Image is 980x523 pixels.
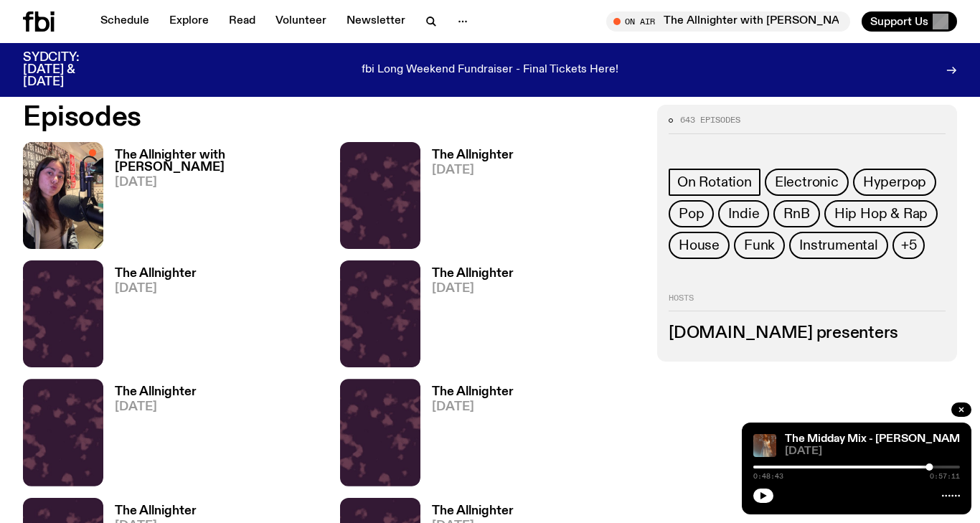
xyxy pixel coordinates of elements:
[115,505,197,517] h3: The Allnighter
[103,149,323,249] a: The Allnighter with [PERSON_NAME][DATE]
[753,473,783,480] span: 0:48:43
[92,11,158,32] a: Schedule
[669,169,760,196] a: On Rotation
[773,200,819,227] a: RnB
[420,386,514,486] a: The Allnighter[DATE]
[267,11,335,32] a: Volunteer
[718,200,769,227] a: Indie
[432,401,514,413] span: [DATE]
[432,386,514,398] h3: The Allnighter
[799,237,878,253] span: Instrumental
[789,232,888,259] a: Instrumental
[362,64,618,77] p: fbi Long Weekend Fundraiser - Final Tickets Here!
[785,446,960,457] span: [DATE]
[677,174,752,190] span: On Rotation
[220,11,264,32] a: Read
[783,206,809,222] span: RnB
[669,293,946,311] h2: Hosts
[115,386,197,398] h3: The Allnighter
[432,283,514,295] span: [DATE]
[744,237,775,253] span: Funk
[432,164,514,176] span: [DATE]
[432,268,514,280] h3: The Allnighter
[669,200,714,227] a: Pop
[103,386,197,486] a: The Allnighter[DATE]
[930,473,960,480] span: 0:57:11
[862,11,957,32] button: Support Us
[432,505,514,517] h3: The Allnighter
[680,116,740,124] span: 643 episodes
[669,325,946,341] h3: [DOMAIN_NAME] presenters
[115,401,197,413] span: [DATE]
[853,169,936,196] a: Hyperpop
[23,105,640,131] h2: Episodes
[892,232,925,259] button: +5
[161,11,217,32] a: Explore
[728,206,759,222] span: Indie
[901,237,917,253] span: +5
[432,149,514,161] h3: The Allnighter
[115,176,323,189] span: [DATE]
[785,433,971,445] a: The Midday Mix - [PERSON_NAME]
[679,237,720,253] span: House
[115,149,323,174] h3: The Allnighter with [PERSON_NAME]
[23,52,115,88] h3: SYDCITY: [DATE] & [DATE]
[824,200,938,227] a: Hip Hop & Rap
[870,15,928,28] span: Support Us
[338,11,414,32] a: Newsletter
[679,206,704,222] span: Pop
[115,283,197,295] span: [DATE]
[420,268,514,367] a: The Allnighter[DATE]
[420,149,514,249] a: The Allnighter[DATE]
[103,268,197,367] a: The Allnighter[DATE]
[734,232,785,259] a: Funk
[606,11,850,32] button: On AirThe Allnighter with [PERSON_NAME]
[765,169,849,196] a: Electronic
[863,174,926,190] span: Hyperpop
[834,206,928,222] span: Hip Hop & Rap
[775,174,839,190] span: Electronic
[669,232,730,259] a: House
[115,268,197,280] h3: The Allnighter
